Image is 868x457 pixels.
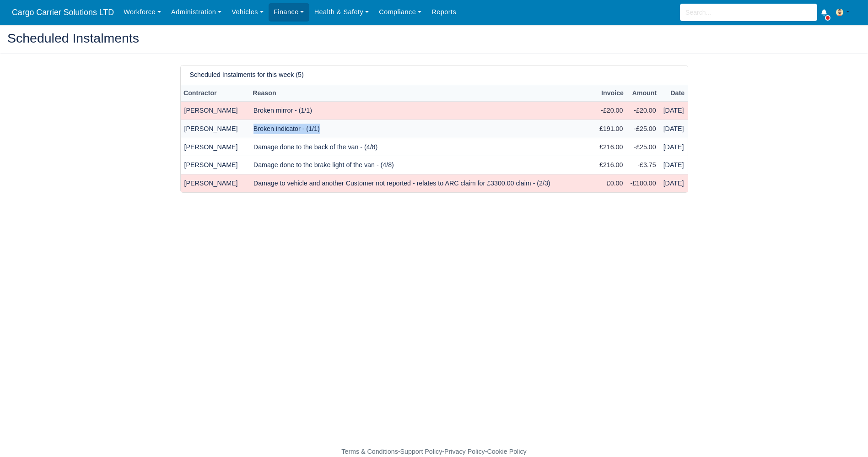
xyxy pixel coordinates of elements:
[181,85,250,102] th: Contractor
[626,156,659,174] td: -£3.75
[660,156,688,174] td: [DATE]
[0,24,868,54] div: Scheduled Instalments
[226,3,269,21] a: Vehicles
[660,102,688,120] td: [DATE]
[426,3,461,21] a: Reports
[341,448,398,455] a: Terms & Conditions
[626,120,659,138] td: -£25.00
[269,3,309,21] a: Finance
[7,4,119,22] a: Cargo Carrier Solutions LTD
[190,71,304,79] h6: Scheduled Instalments for this week (5)
[181,138,250,156] td: [PERSON_NAME]
[181,174,250,192] td: [PERSON_NAME]
[250,138,596,156] td: Damage done to the back of the van - (4/8)
[660,85,688,102] th: Date
[250,85,596,102] th: Reason
[250,156,596,174] td: Damage done to the brake light of the van - (4/8)
[166,3,226,21] a: Administration
[444,448,485,455] a: Privacy Policy
[660,138,688,156] td: [DATE]
[660,174,688,192] td: [DATE]
[596,156,626,174] td: £216.00
[626,174,659,192] td: -£100.00
[309,3,374,21] a: Health & Safety
[596,120,626,138] td: £191.00
[660,120,688,138] td: [DATE]
[181,156,250,174] td: [PERSON_NAME]
[487,448,526,455] a: Cookie Policy
[7,32,861,44] h2: Scheduled Instalments
[181,102,250,120] td: [PERSON_NAME]
[822,413,868,457] iframe: Chat Widget
[173,446,695,457] div: - - -
[250,102,596,120] td: Broken mirror - (1/1)
[596,138,626,156] td: £216.00
[596,85,626,102] th: Invoice
[400,448,442,455] a: Support Policy
[119,3,166,21] a: Workforce
[626,102,659,120] td: -£20.00
[7,3,119,22] span: Cargo Carrier Solutions LTD
[374,3,426,21] a: Compliance
[181,120,250,138] td: [PERSON_NAME]
[596,102,626,120] td: -£20.00
[680,4,817,21] input: Search...
[596,174,626,192] td: £0.00
[250,174,596,192] td: Damage to vehicle and another Customer not reported - relates to ARC claim for £3300.00 claim - (...
[626,85,659,102] th: Amount
[250,120,596,138] td: Broken indicator - (1/1)
[626,138,659,156] td: -£25.00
